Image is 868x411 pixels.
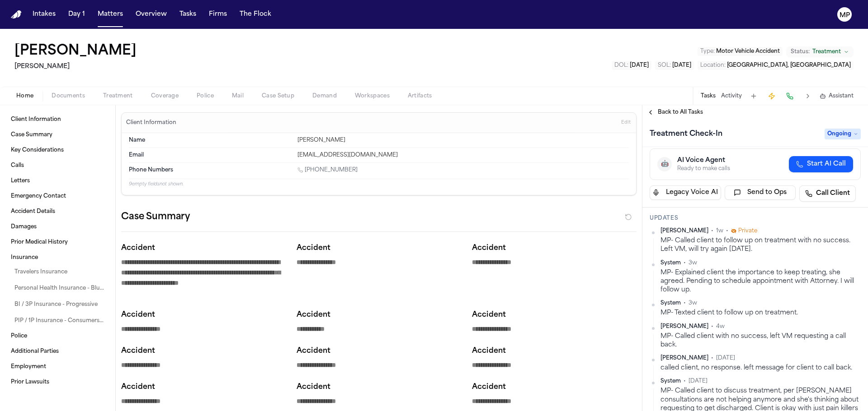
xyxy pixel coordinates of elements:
a: Key Considerations [7,143,108,157]
span: • [711,227,713,235]
span: • [711,355,713,362]
a: Calls [7,158,108,173]
button: Legacy Voice AI [650,185,721,200]
a: Personal Health Insurance - Blue Cross Blue Shield [11,281,108,296]
button: Edit SOL: 2026-05-17 [655,61,694,70]
button: Matters [94,6,127,23]
span: Mail [232,92,244,100]
h3: Updates [650,215,861,222]
span: Workspaces [355,92,390,100]
span: Type : [700,49,715,54]
button: Add Task [747,90,760,102]
span: 3w [689,300,697,307]
a: The Flock [236,6,275,23]
span: System [660,259,681,267]
span: Assistant [829,92,854,100]
span: [DATE] [716,355,735,362]
span: Police [197,92,214,100]
p: Accident [297,243,461,254]
span: System [660,300,681,307]
span: 🤖 [661,160,669,169]
span: 3w [689,259,697,267]
span: Treatment [103,92,133,100]
a: Prior Lawsuits [7,375,108,389]
span: Phone Numbers [129,166,173,174]
button: Day 1 [65,6,89,23]
button: Intakes [29,6,59,23]
p: Accident [121,309,286,320]
div: called client, no response. left message for client to call back. [660,364,861,372]
div: AI Voice Agent [677,156,730,165]
div: [EMAIL_ADDRESS][DOMAIN_NAME] [297,152,629,159]
span: Start AI Call [807,160,846,169]
p: Accident [472,243,637,254]
div: MP- Called client with no success, left VM requesting a call back. [660,332,861,350]
a: Insurance [7,250,108,265]
span: Case Setup [262,92,294,100]
a: Overview [132,6,170,23]
div: Ready to make calls [677,165,730,172]
a: Emergency Contact [7,189,108,203]
p: Accident [472,346,637,356]
p: Accident [121,346,286,356]
span: Home [16,92,33,100]
span: Demand [312,92,337,100]
a: Case Summary [7,128,108,142]
a: Letters [7,174,108,188]
dt: Name [129,137,292,144]
span: [DATE] [689,378,708,385]
span: [GEOGRAPHIC_DATA], [GEOGRAPHIC_DATA] [727,63,851,68]
h1: Treatment Check-In [646,127,726,141]
button: Tasks [701,92,716,100]
a: Employment [7,360,108,374]
button: Change status from Treatment [786,46,854,57]
button: Activity [721,92,742,100]
span: • [684,300,686,307]
div: MP- Called client to follow up on treatment with no success. Left VM, will try again [DATE]. [660,236,861,254]
span: [PERSON_NAME] [660,227,708,235]
p: Accident [472,309,637,320]
span: Location : [700,63,726,68]
a: Accident Details [7,204,108,219]
button: Tasks [176,6,200,23]
button: Create Immediate Task [765,90,778,102]
span: [PERSON_NAME] [660,355,708,362]
span: [DATE] [672,63,691,68]
p: Accident [472,382,637,393]
span: • [711,323,713,330]
div: MP- Texted client to follow up on treatment. [660,309,861,317]
span: • [684,378,686,385]
span: System [660,378,681,385]
span: Motor Vehicle Accident [716,49,780,54]
dt: Email [129,152,292,159]
a: Firms [205,6,231,23]
span: Edit [621,120,631,126]
a: Prior Medical History [7,235,108,249]
a: PIP / 1P Insurance - Consumers County Mutual Insurance Company [11,314,108,328]
button: Assistant [820,92,854,100]
p: Accident [121,243,286,254]
h2: [PERSON_NAME] [14,61,140,72]
h2: Case Summary [121,210,190,224]
span: SOL : [658,63,671,68]
a: Client Information [7,112,108,127]
button: Edit matter name [14,43,137,60]
h3: Client Information [124,119,178,126]
a: Damages [7,220,108,234]
span: • [684,259,686,267]
button: Send to Ops [725,185,796,200]
span: DOL : [614,63,628,68]
button: Edit Location: El Paso, TX [698,61,854,70]
p: Accident [297,382,461,393]
span: 1w [716,227,723,235]
button: Back to All Tasks [642,109,708,116]
a: Call Client [799,185,856,202]
span: • [726,227,728,235]
p: 9 empty fields not shown. [129,181,629,188]
span: Documents [52,92,85,100]
p: Accident [121,382,286,393]
a: BI / 3P Insurance - Progressive [11,297,108,312]
a: Home [11,10,22,19]
button: Make a Call [783,90,796,102]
